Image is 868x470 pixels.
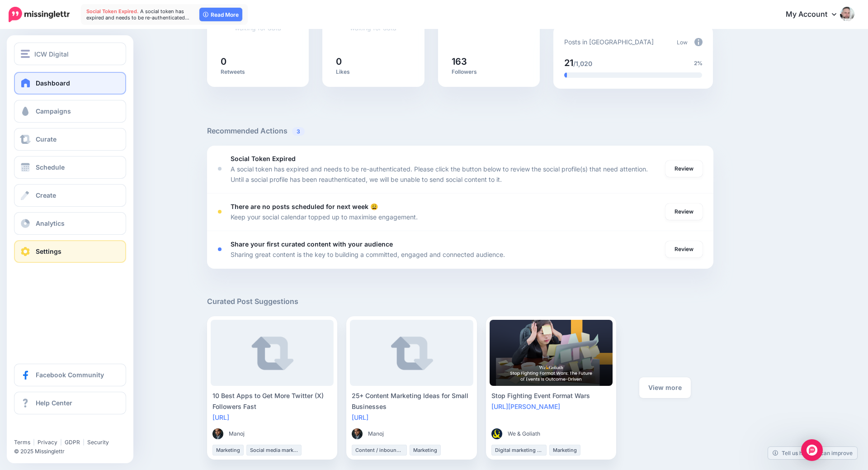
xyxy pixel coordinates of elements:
a: Security [87,439,109,446]
span: A social token has expired and needs to be re-authenticated… [86,8,189,21]
div: Stop Fighting Event Format Wars [491,390,611,401]
a: Campaigns [14,100,126,123]
span: Low [677,39,688,46]
h5: 0 [221,57,296,66]
p: Retweets [221,68,296,76]
a: [URL] [212,413,229,421]
span: | [60,439,62,446]
span: 21 [564,57,573,68]
a: [URL] [352,413,368,421]
a: Dashboard [14,72,126,95]
a: Review [665,161,703,177]
a: My Account [777,4,854,26]
a: View more [639,377,691,398]
a: Settings [14,240,126,263]
li: Digital marketing strategy [491,445,547,456]
a: Curate [14,128,126,151]
a: Facebook Community [14,364,126,386]
span: | [33,439,35,446]
img: Missinglettr [9,7,70,22]
li: Social media marketing [246,445,302,456]
span: Campaigns [36,107,71,115]
a: Tell us how we can improve [768,447,857,459]
div: 10 Best Apps to Get More Twitter (X) Followers Fast [212,390,332,412]
a: Privacy [38,439,57,446]
div: 2% of your posts in the last 30 days have been from Drip Campaigns [564,72,567,78]
li: Marketing [212,445,244,456]
div: 25+ Content Marketing Ideas for Small Businesses [352,390,472,412]
span: Schedule [36,163,65,171]
img: 8H70T1G7C1OSJSWIP4LMURR0GZ02FKMZ_thumb.png [352,428,363,439]
h5: 0 [336,57,411,66]
div: <div class='status-dot small red margin-right'></div>Error [218,210,222,214]
button: ICW Digital [14,43,126,65]
div: <div class='status-dot small red margin-right'></div>Error [218,247,222,251]
h5: Recommended Actions [207,125,713,137]
span: Create [36,191,56,199]
a: Review [665,204,703,220]
p: Keep your social calendar topped up to maximise engagement. [231,212,418,222]
h5: Curated Post Suggestions [207,296,713,307]
span: 2% [694,59,703,68]
span: | [83,439,85,446]
span: /1,020 [573,60,592,67]
b: Social Token Expired [231,155,296,162]
div: Open Intercom Messenger [801,439,823,461]
h5: 163 [452,57,527,66]
span: Social Token Expired. [86,8,139,14]
a: GDPR [65,439,80,446]
li: Marketing [410,445,441,456]
p: Sharing great content is the key to building a committed, engaged and connected audience. [231,249,505,260]
li: © 2025 Missinglettr [14,447,132,456]
a: Terms [14,439,30,446]
p: A social token has expired and needs to be re-authenticated. Please click the button below to rev... [231,164,656,185]
img: 66147431_2337359636537729_512188246050996224_o-bsa91655_thumb.png [491,428,502,439]
li: Content / inbound marketing [352,445,407,456]
a: [URL][PERSON_NAME] [491,403,560,410]
span: 3 [292,127,305,136]
img: info-circle-grey.png [694,38,703,46]
b: Share your first curated content with your audience [231,240,393,248]
a: Schedule [14,156,126,179]
a: Read More [199,8,242,21]
img: menu.png [21,50,30,58]
span: Dashboard [36,79,70,87]
p: Posts in [GEOGRAPHIC_DATA] [564,37,654,47]
p: Followers [452,68,527,76]
iframe: Twitter Follow Button [14,426,83,435]
span: Settings [36,247,61,255]
div: <div class='status-dot small red margin-right'></div>Error [218,167,222,171]
span: Manoj [229,429,245,438]
p: Likes [336,68,411,76]
span: Curate [36,135,57,143]
span: Help Center [36,399,72,407]
img: 8H70T1G7C1OSJSWIP4LMURR0GZ02FKMZ_thumb.png [212,428,223,439]
span: ICW Digital [34,49,69,59]
a: Help Center [14,392,126,414]
span: Analytics [36,219,65,227]
b: There are no posts scheduled for next week 😩 [231,203,378,210]
li: Marketing [549,445,580,456]
span: Manoj [368,429,384,438]
a: Review [665,241,703,257]
span: We & Goliath [508,429,540,438]
a: Analytics [14,212,126,235]
span: Facebook Community [36,371,104,379]
a: Create [14,184,126,207]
